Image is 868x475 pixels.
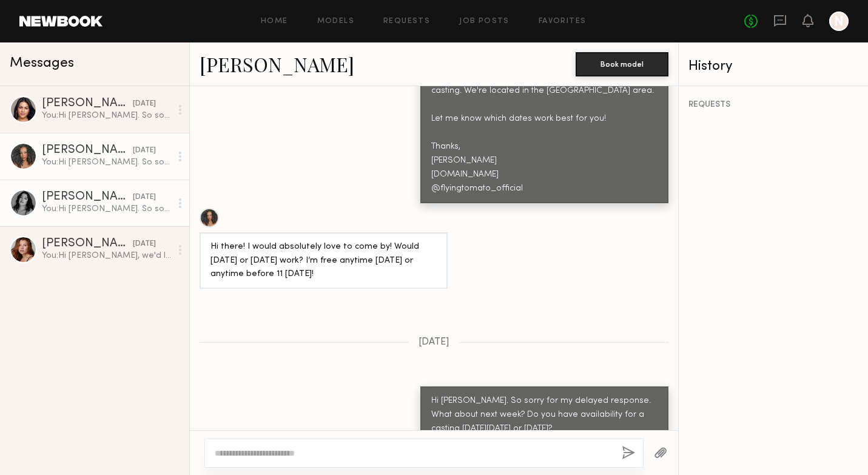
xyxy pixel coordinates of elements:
[459,18,510,25] a: Job Posts
[133,98,156,110] div: [DATE]
[42,98,133,110] div: [PERSON_NAME]
[317,18,354,25] a: Models
[42,157,171,168] div: You: Hi [PERSON_NAME]. So sorry for my delayed response. What about next week? Do you have availa...
[42,238,133,250] div: [PERSON_NAME]
[133,238,156,250] div: [DATE]
[431,70,658,196] div: Hi [PERSON_NAME], we'd love to have you come in for a casting. We're located in the [GEOGRAPHIC_D...
[42,110,171,121] div: You: Hi [PERSON_NAME]. So sorry for my delayed response. What about next week? Do you have availa...
[829,12,849,31] a: N
[419,337,449,348] span: [DATE]
[42,203,171,215] div: You: Hi [PERSON_NAME]. So sorry for my delayed response. What about next week? Do you have availa...
[688,101,858,109] div: REQUESTS
[42,191,133,203] div: [PERSON_NAME]
[200,51,354,77] a: [PERSON_NAME]
[383,18,430,25] a: Requests
[576,58,668,69] a: Book model
[261,18,288,25] a: Home
[10,56,74,70] span: Messages
[431,394,658,436] div: Hi [PERSON_NAME]. So sorry for my delayed response. What about next week? Do you have availabilit...
[42,250,171,261] div: You: Hi [PERSON_NAME], we'd love to have you come in for a casting. We're located in the [GEOGRAP...
[576,52,668,76] button: Book model
[133,192,156,203] div: [DATE]
[133,145,156,157] div: [DATE]
[42,144,133,157] div: [PERSON_NAME]
[688,59,858,73] div: History
[210,240,437,282] div: Hi there! I would absolutely love to come by! Would [DATE] or [DATE] work? I’m free anytime [DATE...
[539,18,587,25] a: Favorites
